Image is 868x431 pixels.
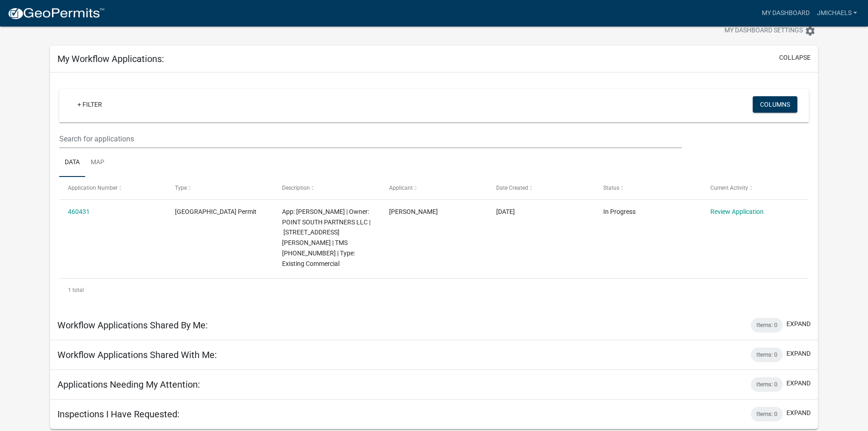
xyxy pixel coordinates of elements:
[59,279,809,301] div: 1 total
[603,185,619,191] span: Status
[753,96,797,113] button: Columns
[50,73,818,310] div: collapse
[57,53,164,64] h5: My Workflow Applications:
[751,407,783,421] div: Items: 0
[175,208,257,215] span: Jasper County Building Permit
[751,377,783,392] div: Items: 0
[805,26,816,36] i: settings
[380,177,488,199] datatable-header-cell: Applicant
[724,26,803,36] span: My Dashboard Settings
[710,208,764,215] a: Review Application
[282,185,310,191] span: Description
[389,185,413,191] span: Applicant
[701,177,808,199] datatable-header-cell: Current Activity
[389,208,438,215] span: Jason Michaels
[57,379,200,390] h5: Applications Needing My Attention:
[59,148,85,177] a: Data
[57,320,208,331] h5: Workflow Applications Shared By Me:
[68,208,90,215] a: 460431
[710,185,748,191] span: Current Activity
[57,349,217,360] h5: Workflow Applications Shared With Me:
[786,408,811,418] button: expand
[59,130,681,148] input: Search for applications
[751,348,783,362] div: Items: 0
[496,185,528,191] span: Date Created
[786,349,811,358] button: expand
[175,185,187,191] span: Type
[813,5,861,22] a: jmichaels
[70,96,109,113] a: + Filter
[68,185,118,191] span: Application Number
[751,318,783,332] div: Items: 0
[488,177,595,199] datatable-header-cell: Date Created
[166,177,273,199] datatable-header-cell: Type
[603,208,636,215] span: In Progress
[779,53,811,62] button: collapse
[594,177,701,199] datatable-header-cell: Status
[717,22,823,40] button: My Dashboard Settingssettings
[758,5,813,22] a: My Dashboard
[85,148,110,177] a: Map
[59,177,166,199] datatable-header-cell: Application Number
[282,208,370,267] span: App: Jason Michaels | Owner: POINT SOUTH PARTNERS LLC | 139 HAMILTON PL | TMS 089-00-03-005 | Typ...
[496,208,515,215] span: 08/07/2025
[273,177,380,199] datatable-header-cell: Description
[786,379,811,388] button: expand
[786,319,811,329] button: expand
[57,409,180,420] h5: Inspections I Have Requested:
